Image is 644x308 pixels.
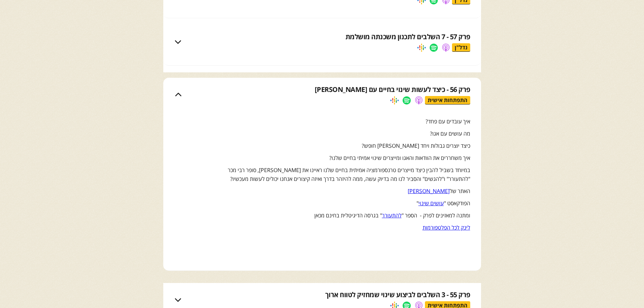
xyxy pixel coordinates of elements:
[345,32,470,42] div: פרק 57 - 7 השלבים לתכנון משכנתה מושלמת
[325,290,470,300] div: פרק 55 - 3 השלבים לביצוע שינוי שמחזיק לטווח ארוך
[419,199,444,207] a: עושים שינוי
[204,247,470,256] p: ‍
[452,43,470,52] div: נדל"ן
[423,224,470,231] a: לינק לכל הפלטפורמות
[204,141,470,150] p: כיצד יוצרים גבולות ויחד [PERSON_NAME] חופש?
[163,25,481,59] div: פרק 57 - 7 השלבים לתכנון משכנתה מושלמתנדל"ן
[163,11,481,134] nav: פרק 58 - משכנתה העיקר שתעשו את זה נכון עם [PERSON_NAME]נדל"ן
[189,17,455,26] p: המילה הכי גדולה ומפחידה שאנחנו זוכרים מגיל קטן...
[204,235,470,244] p: ‍
[408,187,450,195] a: [PERSON_NAME]
[163,59,481,172] nav: פרק 57 - 7 השלבים לתכנון משכנתה מושלמתנדל"ן
[163,112,481,270] nav: פרק 56 - כיצד לעשות שינוי בחיים עם [PERSON_NAME]התפתחות אישית
[425,96,470,104] div: התפתחות אישית
[204,187,470,195] p: האתר של
[204,129,470,138] p: מה עושים עם אגו?
[204,211,470,220] p: ומתנה למאזינים לפרק - הספר " " בגרסה הדיגיטלית בחינם מכאן
[382,212,402,219] a: להתעורר
[204,199,470,208] p: הפודקאסט " "
[204,153,470,162] p: איך משחררים את הוודאות והאגו ומייצרים שינוי אמיתי בחיים שלנו?
[315,85,470,94] div: פרק 56 - כיצד לעשות שינוי בחיים עם [PERSON_NAME]
[189,64,455,73] p: משכנתה היא ההלוואה הכי גדולה שניקח בחיינו!
[163,78,481,112] div: פרק 56 - כיצד לעשות שינוי בחיים עם [PERSON_NAME]התפתחות אישית
[204,117,470,126] p: איך עובדים עם פחד?
[204,166,470,183] p: במיוחד בשביל להבין כיצד מייצרים טרנספורמציה אמיתית בחיים שלנו ראיינו את [PERSON_NAME], סופר רבי מ...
